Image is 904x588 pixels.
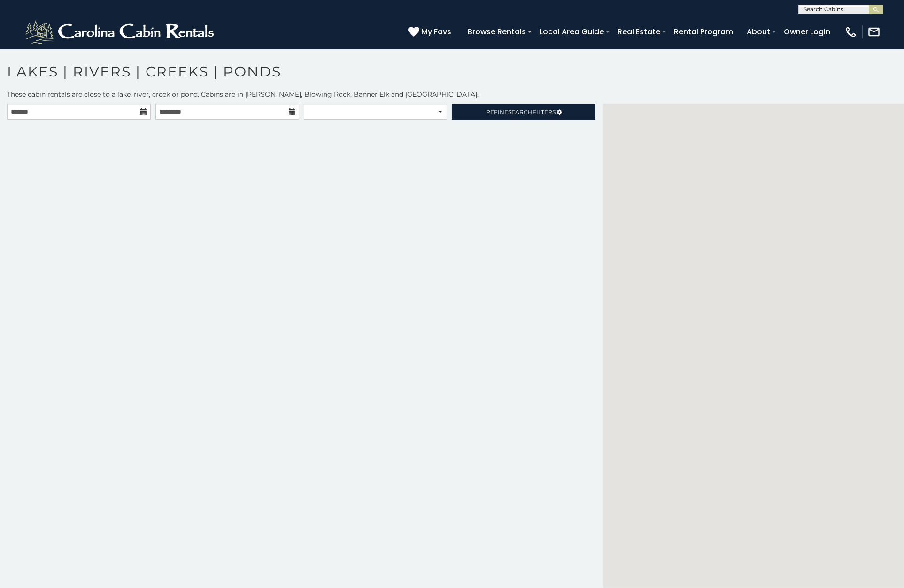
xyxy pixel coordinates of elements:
a: Browse Rentals [463,23,531,40]
img: phone-regular-white.png [844,25,858,38]
img: White-1-2.png [23,18,218,46]
img: mail-regular-white.png [867,25,881,38]
a: Local Area Guide [535,23,609,40]
span: My Favs [421,26,451,38]
a: My Favs [408,26,454,38]
span: Refine Filters [486,108,556,115]
a: Real Estate [613,23,665,40]
a: RefineSearchFilters [452,104,595,120]
a: Owner Login [779,23,835,40]
a: About [742,23,775,40]
a: Rental Program [669,23,738,40]
span: Search [508,108,533,115]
